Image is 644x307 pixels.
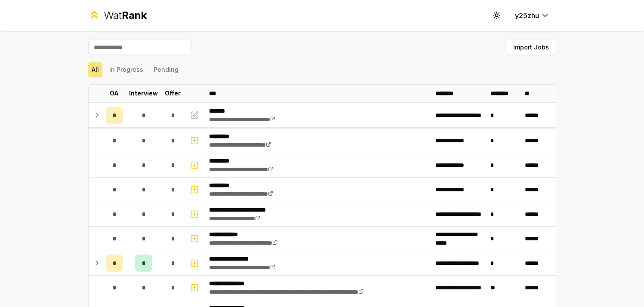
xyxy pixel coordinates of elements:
[506,40,556,55] button: Import Jobs
[106,62,147,77] button: In Progress
[150,62,182,77] button: Pending
[515,10,539,21] span: y25zhu
[88,9,147,22] a: WatRank
[88,62,102,77] button: All
[104,9,147,22] div: Wat
[508,8,556,23] button: y25zhu
[122,9,147,21] span: Rank
[165,89,181,98] p: Offer
[110,89,119,98] p: OA
[129,89,158,98] p: Interview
